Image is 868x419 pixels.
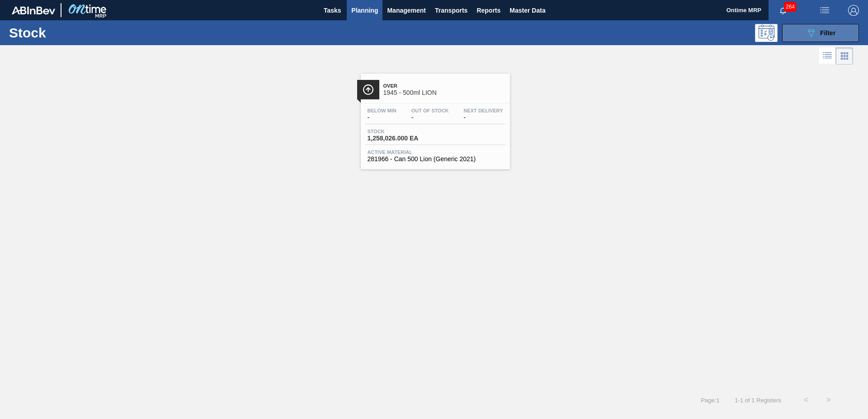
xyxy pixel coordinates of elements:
[755,24,778,42] div: Programming: no user selected
[848,5,859,16] img: Logout
[368,156,503,163] span: 281966 - Can 500 Lion (Generic 2021)
[383,83,505,88] span: Over
[411,114,449,121] span: -
[817,389,840,411] button: >
[368,114,396,121] span: -
[509,5,545,16] span: Master Data
[12,6,55,14] img: TNhmsLtSVTkK8tSr43FrP2fwEKptu5GPRR3wAAAABJRU5ErkJggg==
[733,397,781,404] span: 1 - 1 of 1 Registers
[820,29,835,37] span: Filter
[476,5,500,16] span: Reports
[819,47,836,65] div: List Vision
[368,129,431,134] span: Stock
[411,108,449,113] span: Out Of Stock
[769,4,797,17] button: Notifications
[368,135,431,142] span: 1,258,026.000 EA
[387,5,426,16] span: Management
[322,5,342,16] span: Tasks
[383,89,505,96] span: 1945 - 500ml LION
[836,47,853,65] div: Card Vision
[368,149,503,155] span: Active Material
[701,397,719,404] span: Page : 1
[368,108,396,113] span: Below Min
[464,108,503,113] span: Next Delivery
[795,389,817,411] button: <
[784,2,797,12] span: 264
[435,5,467,16] span: Transports
[354,67,514,169] a: ÍconeOver1945 - 500ml LIONBelow Min-Out Of Stock-Next Delivery-Stock1,258,026.000 EAActive Materi...
[363,84,374,95] img: Ícone
[819,5,830,16] img: userActions
[351,5,378,16] span: Planning
[782,24,859,42] button: Filter
[464,114,503,121] span: -
[9,28,144,38] h1: Stock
